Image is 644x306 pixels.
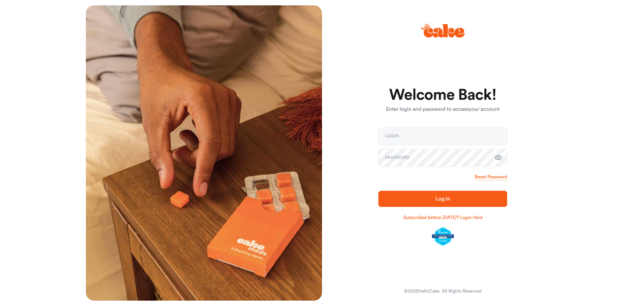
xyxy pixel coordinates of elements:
[378,191,507,207] button: Log In
[378,87,507,103] h1: Welcome Back!
[435,196,450,202] span: Log In
[432,227,454,246] img: legit-script-certified.png
[404,288,481,295] div: © 2025 HelloCake. All Rights Reserved
[403,214,483,221] a: Subscribed before [DATE]? Login Here
[475,174,507,180] a: Reset Password
[378,105,507,114] p: Enter login and password to access your account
